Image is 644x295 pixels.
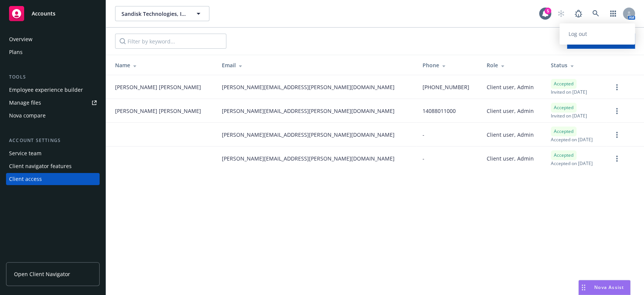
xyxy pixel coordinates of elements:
[121,10,187,18] span: Sandisk Technologies, Inc.
[6,46,100,58] a: Plans
[6,97,100,109] a: Manage files
[9,46,23,58] div: Plans
[612,83,621,92] a: more
[423,154,424,162] span: -
[115,6,209,21] button: Sandisk Technologies, Inc.
[551,160,593,167] span: Accepted on [DATE]
[612,154,621,163] a: more
[423,107,456,115] span: 14088011000
[6,110,100,122] a: Nova compare
[578,280,630,295] button: Nova Assist
[222,61,410,69] div: Email
[6,73,100,81] div: Tools
[222,83,395,91] span: [PERSON_NAME][EMAIL_ADDRESS][PERSON_NAME][DOMAIN_NAME]
[222,154,395,162] span: [PERSON_NAME][EMAIL_ADDRESS][PERSON_NAME][DOMAIN_NAME]
[6,173,100,185] a: Client access
[487,61,539,69] div: Role
[487,154,534,162] span: Client user, Admin
[115,83,201,91] span: [PERSON_NAME] [PERSON_NAME]
[9,147,41,159] div: Service team
[612,130,621,139] a: more
[551,89,587,95] span: Invited on [DATE]
[612,107,621,116] a: more
[423,61,474,69] div: Phone
[551,113,587,119] span: Invited on [DATE]
[222,131,395,139] span: [PERSON_NAME][EMAIL_ADDRESS][PERSON_NAME][DOMAIN_NAME]
[554,80,573,87] span: Accepted
[6,84,100,96] a: Employee experience builder
[423,83,469,91] span: [PHONE_NUMBER]
[6,33,100,45] a: Overview
[115,34,226,49] input: Filter by keyword...
[9,84,83,96] div: Employee experience builder
[594,284,624,290] span: Nova Assist
[9,97,41,109] div: Manage files
[6,137,100,144] div: Account settings
[115,61,210,69] div: Name
[554,104,573,111] span: Accepted
[6,160,100,172] a: Client navigator features
[559,26,635,42] a: Log out
[6,147,100,159] a: Service team
[9,160,72,172] div: Client navigator features
[571,6,586,21] a: Report a Bug
[487,107,534,115] span: Client user, Admin
[554,152,573,159] span: Accepted
[551,136,593,143] span: Accepted on [DATE]
[9,33,32,45] div: Overview
[487,83,534,91] span: Client user, Admin
[606,6,621,21] a: Switch app
[115,107,201,115] span: [PERSON_NAME] [PERSON_NAME]
[222,107,395,115] span: [PERSON_NAME][EMAIL_ADDRESS][PERSON_NAME][DOMAIN_NAME]
[553,6,569,21] a: Start snowing
[551,61,600,69] div: Status
[14,270,70,278] span: Open Client Navigator
[579,280,588,295] div: Drag to move
[32,11,55,17] span: Accounts
[9,110,46,122] div: Nova compare
[9,173,42,185] div: Client access
[554,128,573,135] span: Accepted
[588,6,603,21] a: Search
[544,8,551,14] div: 5
[6,3,100,24] a: Accounts
[487,131,534,139] span: Client user, Admin
[423,131,424,139] span: -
